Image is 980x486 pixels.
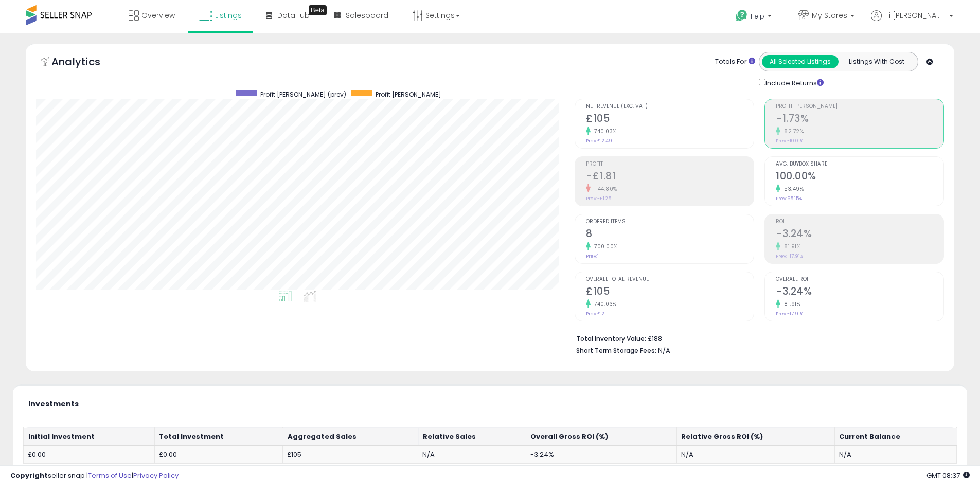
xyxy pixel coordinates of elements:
[260,90,346,99] span: Profit [PERSON_NAME] (prev)
[776,219,943,225] span: ROI
[776,285,943,299] h2: -3.24%
[751,12,764,21] span: Help
[834,427,956,446] th: Current Balance
[576,332,936,344] li: £188
[871,10,953,33] a: Hi [PERSON_NAME]
[283,445,418,464] td: £105
[586,170,754,184] h2: -£1.81
[591,300,617,308] small: 740.03%
[715,57,755,67] div: Totals For
[591,185,617,193] small: -44.80%
[676,427,834,446] th: Relative Gross ROI (%)
[586,285,754,299] h2: £105
[277,10,310,21] span: DataHub
[88,471,132,480] a: Terms of Use
[10,471,48,480] strong: Copyright
[24,445,155,464] td: £0.00
[776,311,803,317] small: Prev: -17.91%
[586,253,599,259] small: Prev: 1
[154,445,282,464] td: £0.00
[727,2,782,33] a: Help
[586,311,604,317] small: Prev: £12
[834,445,956,464] td: N/A
[526,427,676,446] th: Overall Gross ROI (%)
[586,161,754,167] span: Profit
[884,10,946,21] span: Hi [PERSON_NAME]
[776,195,802,202] small: Prev: 65.15%
[586,113,754,127] h2: £105
[762,55,839,68] button: All Selected Listings
[133,471,179,480] a: Privacy Policy
[926,471,970,480] span: 2025-09-18 08:37 GMT
[586,138,612,144] small: Prev: £12.49
[776,253,803,259] small: Prev: -17.91%
[776,228,943,242] h2: -3.24%
[309,5,327,15] div: Tooltip anchor
[780,300,800,308] small: 81.91%
[576,346,656,355] b: Short Term Storage Fees:
[51,55,120,71] h5: Analytics
[591,128,617,135] small: 740.03%
[776,161,943,167] span: Avg. Buybox Share
[346,10,388,21] span: Salesboard
[776,170,943,184] h2: 100.00%
[586,277,754,282] span: Overall Total Revenue
[780,128,804,135] small: 82.72%
[141,10,175,21] span: Overview
[10,471,179,481] div: seller snap | |
[776,104,943,110] span: Profit [PERSON_NAME]
[576,334,646,343] b: Total Inventory Value:
[376,90,441,99] span: Profit [PERSON_NAME]
[586,219,754,225] span: Ordered Items
[418,445,526,464] td: N/A
[812,10,847,21] span: My Stores
[28,400,79,408] h5: Investments
[676,445,834,464] td: N/A
[735,9,748,22] i: Get Help
[780,185,804,193] small: 53.49%
[215,10,242,21] span: Listings
[418,427,526,446] th: Relative Sales
[154,427,282,446] th: Total Investment
[658,346,670,355] span: N/A
[751,77,836,88] div: Include Returns
[586,228,754,242] h2: 8
[838,55,915,68] button: Listings With Cost
[780,243,800,250] small: 81.91%
[24,427,155,446] th: Initial Investment
[283,427,418,446] th: Aggregated Sales
[776,277,943,282] span: Overall ROI
[591,243,618,250] small: 700.00%
[526,445,676,464] td: -3.24%
[776,113,943,127] h2: -1.73%
[776,138,803,144] small: Prev: -10.01%
[586,195,611,202] small: Prev: -£1.25
[586,104,754,110] span: Net Revenue (Exc. VAT)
